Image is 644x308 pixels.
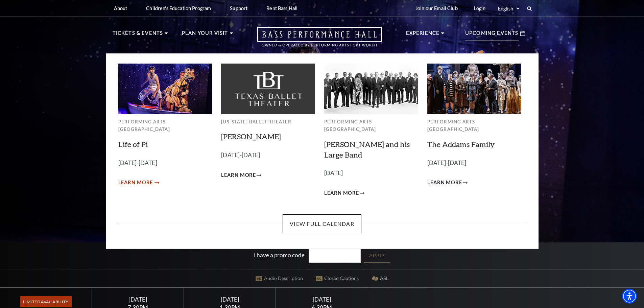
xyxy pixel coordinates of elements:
span: Learn More [324,189,359,197]
p: [DATE]-[DATE] [427,158,521,168]
img: Performing Arts Fort Worth [324,64,418,114]
span: Learn More [427,179,462,187]
a: [PERSON_NAME] and his Large Band [324,140,410,159]
a: The Addams Family [427,140,495,149]
p: About [114,5,127,11]
select: Select: [497,5,521,12]
span: Learn More [118,179,153,187]
p: Performing Arts [GEOGRAPHIC_DATA] [118,118,212,133]
img: Texas Ballet Theater [221,64,315,114]
div: [DATE] [284,296,360,303]
a: Learn More Life of Pi [118,179,159,187]
p: Support [230,5,247,11]
a: Learn More Peter Pan [221,171,261,180]
a: [PERSON_NAME] [221,132,281,141]
p: Tickets & Events [113,29,163,41]
img: Performing Arts Fort Worth [427,64,521,114]
div: [DATE] [192,296,268,303]
p: Children's Education Program [146,5,211,11]
div: Accessibility Menu [622,289,637,304]
a: View Full Calendar [283,214,361,233]
p: [DATE]-[DATE] [221,150,315,160]
span: Learn More [221,171,256,180]
span: Limited Availability [20,296,72,307]
p: [US_STATE] Ballet Theater [221,118,315,126]
p: [DATE]-[DATE] [118,158,212,168]
p: Rent Bass Hall [266,5,297,11]
a: Learn More Lyle Lovett and his Large Band [324,189,364,197]
a: Life of Pi [118,140,148,149]
a: Open this option [233,27,406,53]
p: Performing Arts [GEOGRAPHIC_DATA] [427,118,521,133]
p: [DATE] [324,168,418,178]
a: Learn More The Addams Family [427,179,468,187]
label: I have a promo code [254,252,305,259]
div: [DATE] [100,296,176,303]
img: Performing Arts Fort Worth [118,64,212,114]
p: Upcoming Events [465,29,519,41]
p: Performing Arts [GEOGRAPHIC_DATA] [324,118,418,133]
p: Plan Your Visit [182,29,228,41]
p: Experience [406,29,440,41]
